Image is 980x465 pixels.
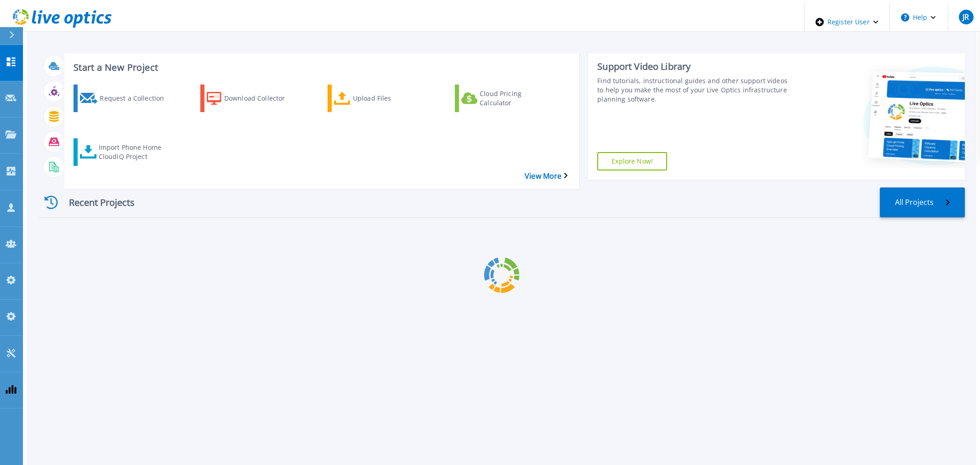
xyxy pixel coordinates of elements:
a: View More [525,172,567,181]
div: Recent Projects [39,191,149,214]
button: Help [890,4,947,31]
a: Upload Files [328,85,439,112]
span: JR [963,13,969,21]
a: Download Collector [200,85,312,112]
div: Request a Collection [100,87,173,110]
div: Upload Files [353,87,426,110]
a: Request a Collection [74,85,185,112]
a: Cloud Pricing Calculator [455,85,566,112]
div: Download Collector [224,87,298,110]
div: Cloud Pricing Calculator [480,87,553,110]
div: Import Phone Home CloudIQ Project [99,141,172,164]
div: Support Video Library [597,61,790,73]
div: Register User [804,4,889,40]
a: All Projects [880,187,965,217]
h3: Start a New Project [74,62,567,73]
div: Find tutorials, instructional guides and other support videos to help you make the most of your L... [597,76,790,104]
a: Explore Now! [597,152,667,170]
